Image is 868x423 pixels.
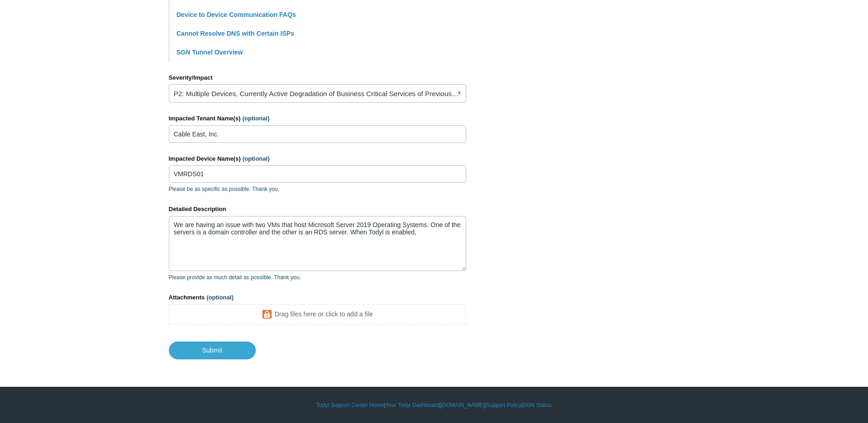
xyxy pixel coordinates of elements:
[169,205,466,214] label: Detailed Description
[169,293,466,302] label: Attachments
[169,273,466,282] p: Please provide as much detail as possible. Thank you.
[177,30,295,37] a: Cannot Resolve DNS with Certain ISPs
[486,401,521,409] a: Support Policy
[169,185,466,193] p: Please be as specific as possible. Thank you.
[441,401,485,409] a: [DOMAIN_NAME]
[385,401,439,409] a: Your Todyl Dashboard
[169,84,466,103] a: P2: Multiple Devices, Currently Active Degradation of Business Critical Services of Previously Wo...
[169,401,700,409] div: | | | |
[243,155,270,162] span: (optional)
[243,115,270,122] span: (optional)
[177,49,243,56] a: SGN Tunnel Overview
[169,114,466,123] label: Impacted Tenant Name(s)
[206,294,233,301] span: (optional)
[169,73,466,82] label: Severity/Impact
[169,342,256,359] input: Submit
[177,11,296,18] a: Device to Device Communication FAQs
[169,154,466,163] label: Impacted Device Name(s)
[523,401,552,409] a: SGN Status
[316,401,384,409] a: Todyl Support Center Home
